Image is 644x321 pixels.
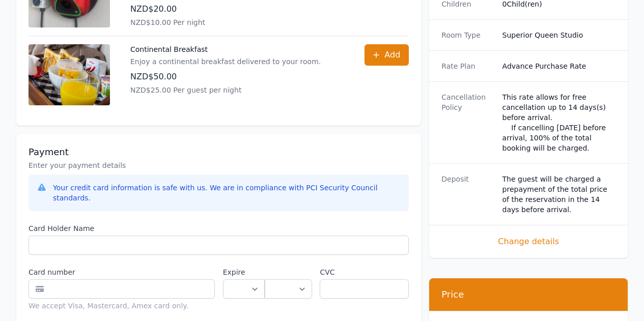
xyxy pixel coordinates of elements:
[130,56,321,67] p: Enjoy a continental breakfast delivered to your room.
[130,71,321,83] p: NZD$50.00
[384,49,400,61] span: Add
[130,44,321,54] p: Continental Breakfast
[441,236,615,248] span: Change details
[29,44,110,105] img: Continental Breakfast
[29,267,215,277] label: Card number
[29,160,409,170] p: Enter your payment details
[365,44,409,66] button: Add
[53,183,401,203] div: Your credit card information is safe with us. We are in compliance with PCI Security Council stan...
[441,92,494,153] dt: Cancellation Policy
[223,267,265,277] label: Expire
[502,30,615,40] dd: Superior Queen Studio
[130,3,344,15] p: NZD$20.00
[502,92,615,153] div: This rate allows for free cancellation up to 14 days(s) before arrival. If cancelling [DATE] befo...
[441,61,494,71] dt: Rate Plan
[130,85,321,95] p: NZD$25.00 Per guest per night
[441,30,494,40] dt: Room Type
[29,146,409,158] h3: Payment
[130,17,344,27] p: NZD$10.00 Per night
[502,174,615,215] dd: The guest will be charged a prepayment of the total price of the reservation in the 14 days befor...
[441,288,615,301] h3: Price
[441,174,494,215] dt: Deposit
[265,267,312,277] label: .
[502,61,615,71] dd: Advance Purchase Rate
[320,267,409,277] label: CVC
[29,301,215,311] div: We accept Visa, Mastercard, Amex card only.
[29,223,409,234] label: Card Holder Name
